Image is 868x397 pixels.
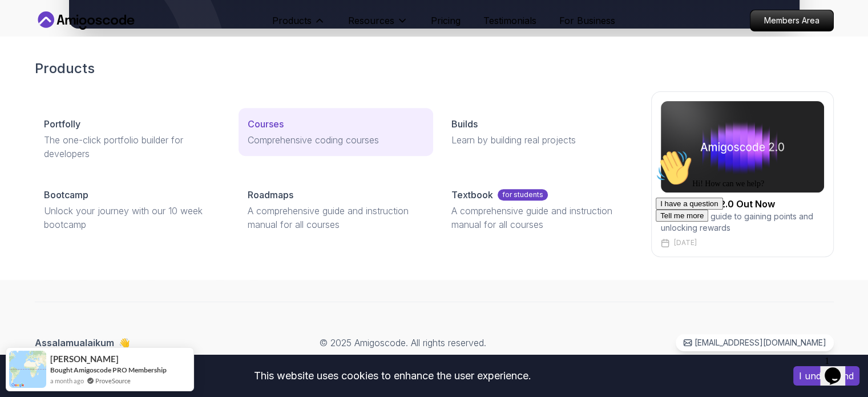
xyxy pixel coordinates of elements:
div: This website uses cookies to enhance the user experience. [9,363,776,388]
a: PortfollyThe one-click portfolio builder for developers [35,108,229,170]
p: Assalamualaikum [35,336,130,350]
a: RoadmapsA comprehensive guide and instruction manual for all courses [239,179,433,240]
p: Unlock your journey with our 10 week bootcamp [44,204,220,231]
iframe: chat widget [651,145,857,346]
img: provesource social proof notification image [9,351,46,388]
p: Products [272,14,312,27]
p: for students [498,189,548,200]
a: BuildsLearn by building real projects [442,108,637,156]
img: :wave: [5,5,41,41]
p: Courses [248,117,284,131]
span: [PERSON_NAME] [50,354,119,364]
iframe: chat widget [820,351,857,386]
p: Comprehensive coding courses [248,133,424,147]
button: I have a question [5,53,72,65]
a: Textbookfor studentsA comprehensive guide and instruction manual for all courses [442,179,637,240]
span: a month ago [50,376,84,386]
p: Bootcamp [44,188,88,202]
a: CoursesComprehensive coding courses [239,108,433,156]
a: Testimonials [483,14,536,27]
button: Resources [348,14,408,37]
p: Roadmaps [248,188,293,202]
button: Tell me more [5,65,57,77]
p: A comprehensive guide and instruction manual for all courses [248,204,424,231]
a: Pricing [431,14,461,27]
p: Members Area [750,10,833,31]
h2: Products [35,59,834,78]
a: BootcampUnlock your journey with our 10 week bootcamp [35,179,229,240]
p: Portfolly [44,117,80,131]
p: The one-click portfolio builder for developers [44,133,220,161]
p: Resources [348,14,394,27]
button: Products [272,14,325,37]
p: Textbook [451,188,493,202]
a: ProveSource [95,376,131,386]
a: Members Area [750,10,834,31]
p: © 2025 Amigoscode. All rights reserved. [320,336,486,350]
p: Learn by building real projects [451,133,628,147]
a: Amigoscode PRO Membership [74,366,167,374]
img: amigoscode 2.0 [661,101,824,193]
a: amigoscode 2.0Amigoscode 2.0 Out NowThe Ultimate guide to gaining points and unlocking rewards[DATE] [651,91,834,257]
span: Bought [50,366,72,374]
span: Hi! How can we help? [5,34,113,43]
p: A comprehensive guide and instruction manual for all courses [451,204,628,231]
p: Builds [451,117,478,131]
a: For Business [559,14,615,27]
span: 👋 [118,336,130,350]
div: 👋Hi! How can we help?I have a questionTell me more [5,5,210,77]
button: Accept cookies [793,366,859,386]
